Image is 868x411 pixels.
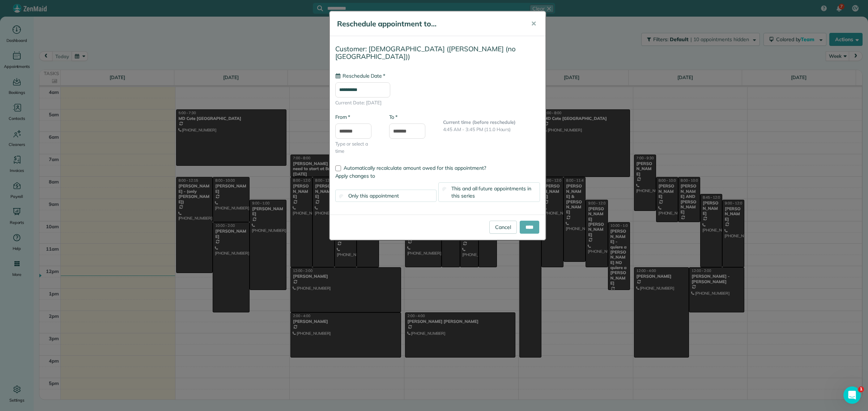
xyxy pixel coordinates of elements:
[443,126,540,133] p: 4:45 AM - 3:45 PM (11.0 Hours)
[344,165,486,171] span: Automatically recalculate amount owed for this appointment?
[843,386,861,404] iframe: Intercom live chat
[442,187,447,192] input: This and all future appointments in this series
[443,119,516,125] b: Current time (before reschedule)
[335,72,385,79] label: Reschedule Date
[337,19,521,29] h5: Reschedule appointment to...
[858,386,864,392] span: 1
[339,194,344,199] input: Only this appointment
[531,20,536,28] span: ✕
[335,172,540,179] label: Apply changes to
[335,140,378,155] span: Type or select a time
[451,185,531,199] span: This and all future appointments in this series
[489,221,517,234] a: Cancel
[348,192,399,199] span: Only this appointment
[335,45,540,60] h4: Customer: [DEMOGRAPHIC_DATA] ([PERSON_NAME] (no [GEOGRAPHIC_DATA]))
[335,113,350,121] label: From
[335,99,540,107] span: Current Date: [DATE]
[389,113,397,121] label: To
